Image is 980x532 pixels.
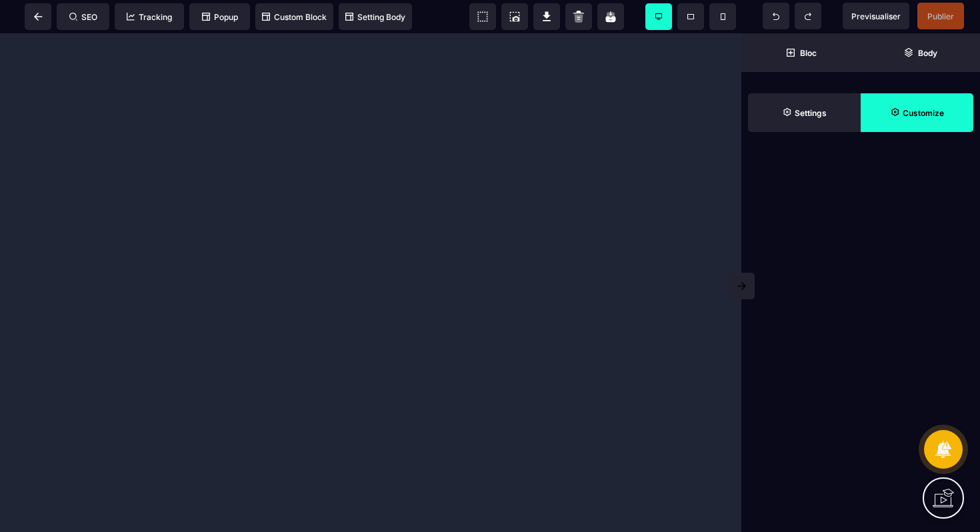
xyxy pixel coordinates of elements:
[469,3,496,30] span: View components
[748,93,861,132] span: Settings
[927,11,954,21] span: Publier
[127,12,172,22] span: Tracking
[918,48,937,58] strong: Body
[795,108,827,118] strong: Settings
[741,33,861,72] span: Open Blocks
[69,12,97,22] span: SEO
[861,33,980,72] span: Open Layer Manager
[861,93,973,132] span: Open Style Manager
[501,3,528,30] span: Screenshot
[202,12,238,22] span: Popup
[262,12,327,22] span: Custom Block
[851,11,901,21] span: Previsualiser
[903,108,944,118] strong: Customize
[843,3,909,29] span: Preview
[345,12,405,22] span: Setting Body
[800,48,817,58] strong: Bloc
